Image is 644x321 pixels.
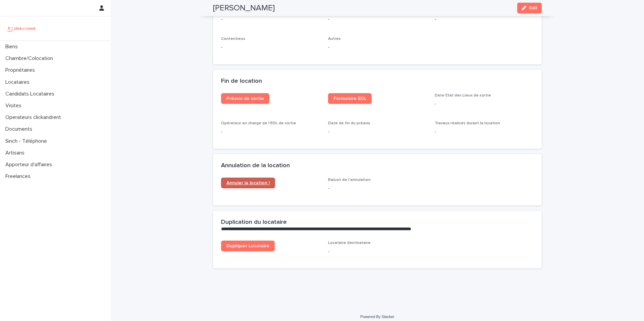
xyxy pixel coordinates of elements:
[3,162,57,168] p: Apporteur d'affaires
[221,78,262,85] h2: Fin de location
[3,150,30,156] p: Artisans
[333,96,366,101] span: Formulaire EDL
[226,244,269,248] span: Dupliquer Locataire
[221,219,287,226] h2: Duplication du locataire
[221,16,320,23] p: -
[328,37,341,41] span: Autres
[328,248,427,255] p: -
[221,37,245,41] span: Contentieux
[3,79,35,85] p: Locataires
[328,241,371,245] span: Locataire destinataire
[226,181,270,185] span: Annuler la location !
[3,91,60,97] p: Candidats Locataires
[328,93,372,104] a: Formulaire EDL
[328,178,371,182] span: Raison de l'annulation
[529,6,537,10] span: Edit
[226,96,264,101] span: Préavis de sortie
[221,162,290,170] h2: Annulation de la location
[3,55,58,62] p: Chambre/Colocation
[435,16,534,23] p: -
[221,241,275,251] a: Dupliquer Locataire
[435,121,500,125] span: Travaux réalisés durant la location
[3,103,27,109] p: Visites
[328,121,370,125] span: Date de fin du préavis
[221,44,320,51] p: -
[328,185,427,192] p: -
[3,44,23,50] p: Biens
[221,128,320,135] p: -
[517,3,542,13] button: Edit
[213,3,275,13] h2: [PERSON_NAME]
[3,126,38,132] p: Documents
[221,121,296,125] span: Opérateur en charge de l'EDL de sortie
[435,128,534,135] p: -
[3,114,66,121] p: Operateurs clickandrent
[5,22,38,35] img: UCB0brd3T0yccxBKYDjQ
[3,67,40,73] p: Propriétaires
[328,128,427,135] p: -
[328,44,427,51] p: -
[328,16,427,23] p: -
[435,93,491,98] span: Date Etat des Lieux de sortie
[435,101,534,108] p: -
[3,173,36,180] p: Freelances
[221,93,269,104] a: Préavis de sortie
[221,178,275,188] a: Annuler la location !
[360,315,394,319] a: Powered By Stacker
[3,138,52,144] p: Sinch - Téléphone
